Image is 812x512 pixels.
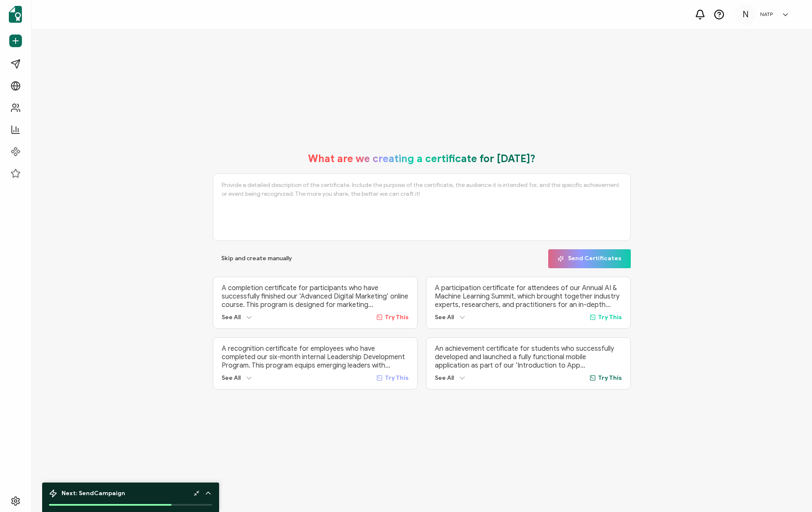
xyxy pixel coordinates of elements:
iframe: Chat Widget [672,417,812,512]
p: A recognition certificate for employees who have completed our six-month internal Leadership Deve... [222,344,409,370]
img: sertifier-logomark-colored.svg [9,6,22,23]
p: A participation certificate for attendees of our Annual AI & Machine Learning Summit, which broug... [435,284,622,309]
span: Try This [385,374,409,381]
span: See All [222,314,241,321]
span: See All [435,374,454,381]
span: Try This [598,314,622,321]
span: Try This [385,314,409,321]
span: See All [222,374,241,381]
b: Campaign [94,490,125,497]
h1: What are we creating a certificate for [DATE]? [308,152,536,165]
span: Skip and create manually [221,256,292,261]
span: Next: Send [62,490,125,497]
button: Send Certificates [548,249,631,268]
span: See All [435,314,454,321]
span: Try This [598,374,622,381]
h5: NATP [760,11,773,17]
p: An achievement certificate for students who successfully developed and launched a fully functiona... [435,344,622,370]
span: N [742,8,749,21]
p: A completion certificate for participants who have successfully finished our ‘Advanced Digital Ma... [222,284,409,309]
span: Send Certificates [557,256,622,262]
button: Skip and create manually [213,249,300,268]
